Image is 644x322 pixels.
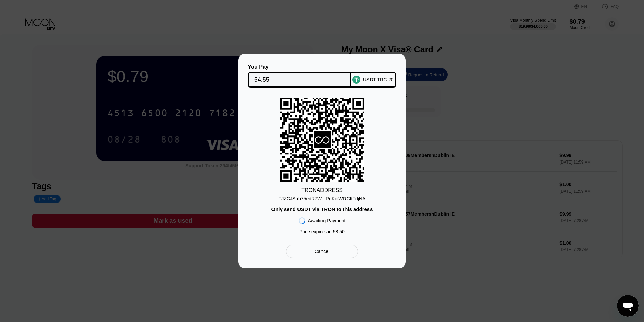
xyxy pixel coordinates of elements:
span: 58 : 50 [333,229,345,234]
div: You Pay [248,64,351,70]
div: TJZCJSub75edR7W...RgKoiWDCftFdjNA [279,196,366,201]
div: Cancel [315,248,330,254]
iframe: Button to launch messaging window [617,295,639,317]
div: TRON ADDRESS [301,187,343,193]
div: Cancel [286,245,358,258]
div: You PayUSDT TRC-20 [248,64,396,88]
div: USDT TRC-20 [363,77,394,82]
div: Only send USDT via TRON to this address [271,206,373,212]
div: Price expires in [299,229,345,234]
div: TJZCJSub75edR7W...RgKoiWDCftFdjNA [279,193,366,201]
div: Awaiting Payment [308,218,346,223]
